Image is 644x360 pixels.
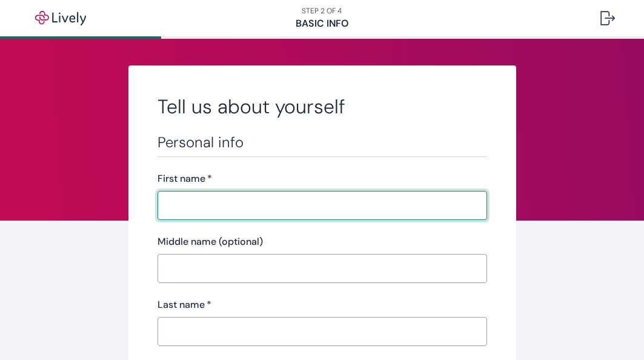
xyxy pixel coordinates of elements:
[158,235,263,249] label: Middle name (optional)
[158,172,212,186] label: First name
[158,298,211,312] label: Last name
[158,133,487,152] h3: Personal info
[158,95,487,119] h2: Tell us about yourself
[27,11,95,25] img: Lively
[591,4,625,33] button: Log out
